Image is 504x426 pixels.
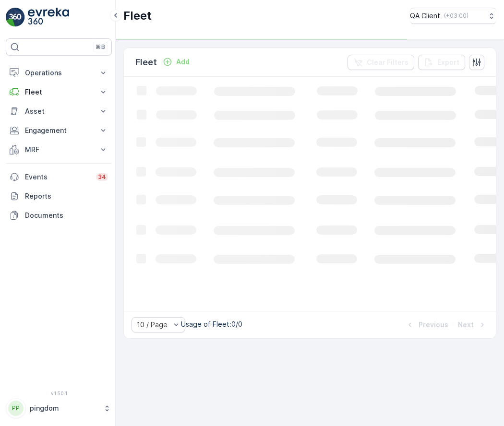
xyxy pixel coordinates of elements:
[135,56,157,69] p: Fleet
[159,56,193,68] button: Add
[25,191,108,201] p: Reports
[404,319,449,331] button: Previous
[6,140,112,159] button: MRF
[6,206,112,225] a: Documents
[6,187,112,206] a: Reports
[348,55,414,70] button: Clear Filters
[444,12,468,20] p: ( +03:00 )
[28,8,69,27] img: logo_light-DOdMpM7g.png
[176,57,190,67] p: Add
[8,401,24,416] div: PP
[123,8,152,24] p: Fleet
[98,173,106,181] p: 34
[6,83,112,102] button: Fleet
[25,87,93,97] p: Fleet
[367,58,408,67] p: Clear Filters
[6,8,25,27] img: logo
[418,55,465,70] button: Export
[25,172,90,182] p: Events
[96,43,105,51] p: ⌘B
[25,211,108,220] p: Documents
[6,167,112,187] a: Events34
[25,68,93,78] p: Operations
[6,63,112,83] button: Operations
[25,145,93,154] p: MRF
[25,126,93,135] p: Engagement
[437,58,459,67] p: Export
[458,320,474,330] p: Next
[30,403,98,413] p: pingdom
[6,102,112,121] button: Asset
[6,121,112,140] button: Engagement
[457,319,488,331] button: Next
[25,106,93,116] p: Asset
[6,398,112,418] button: PPpingdom
[410,8,496,24] button: QA Client(+03:00)
[410,11,440,21] p: QA Client
[181,319,242,329] p: Usage of Fleet : 0/0
[419,320,448,330] p: Previous
[6,390,112,396] span: v 1.50.1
